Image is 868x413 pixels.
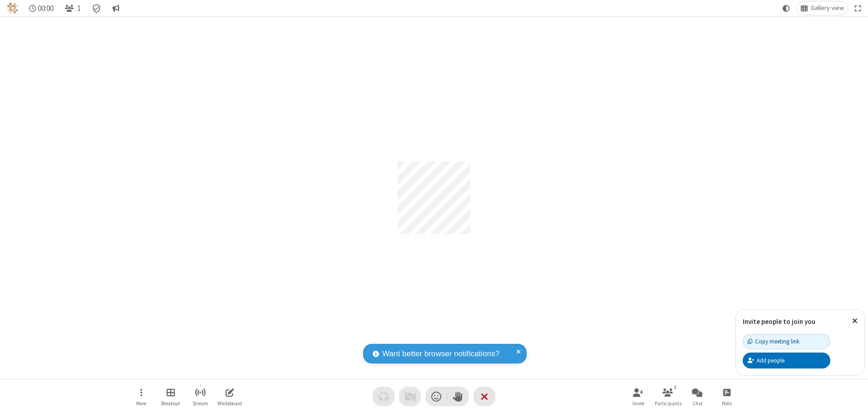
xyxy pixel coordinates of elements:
[157,383,184,409] button: Manage Breakout Rooms
[216,383,243,409] button: Open shared whiteboard
[722,401,732,406] span: Polls
[88,1,105,15] div: Meeting details Encryption enabled
[692,401,703,406] span: Chat
[632,401,644,406] span: Invite
[797,1,848,15] button: Change layout
[671,383,679,391] div: 1
[743,334,830,349] button: Copy meeting link
[655,401,681,406] span: Participants
[748,337,799,346] div: Copy meeting link
[425,387,447,406] button: Send a reaction
[654,383,681,409] button: Open participant list
[811,5,844,12] span: Gallery view
[743,317,815,326] label: Invite people to join you
[7,3,18,14] img: QA Selenium DO NOT DELETE OR CHANGE
[38,4,54,13] span: 00:00
[373,387,395,406] button: Audio problem - check your Internet connection or call by phone
[161,401,180,406] span: Breakout
[128,383,155,409] button: Open menu
[399,387,421,406] button: Video
[187,383,214,409] button: Start streaming
[108,1,123,15] button: Conversation
[625,383,652,409] button: Invite participants (Alt+I)
[61,1,84,15] button: Open participant list
[77,4,81,13] span: 1
[382,348,499,360] span: Want better browser notifications?
[845,310,864,332] button: Close popover
[684,383,711,409] button: Open chat
[851,1,865,15] button: Fullscreen
[447,387,469,406] button: Raise hand
[713,383,740,409] button: Open poll
[136,401,146,406] span: More
[473,387,495,406] button: End or leave meeting
[779,1,794,15] button: Using system theme
[743,353,830,368] button: Add people
[192,401,208,406] span: Stream
[217,401,242,406] span: Whiteboard
[25,1,58,15] div: Timer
